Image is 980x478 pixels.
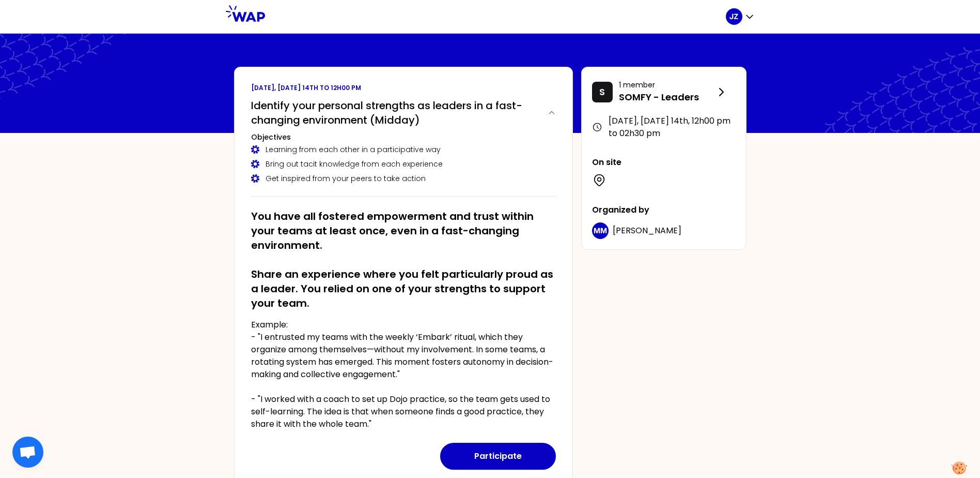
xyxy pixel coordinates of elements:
[251,173,556,184] div: Get inspired from your peers to take action
[251,98,539,127] h2: Identify your personal strengths as leaders in a fast-changing environment (Midday)
[729,11,738,22] p: JZ
[12,437,43,468] div: Ouvrir le chat
[251,132,556,142] h3: Objectives
[251,98,556,127] button: Identify your personal strengths as leaders in a fast-changing environment (Midday)
[594,226,607,236] p: MM
[251,84,556,92] p: [DATE], [DATE] 14th to 12h00 pm
[619,80,715,90] p: 1 member
[592,115,736,140] div: [DATE], [DATE] 14th , 12h00 pm to 02h30 pm
[613,225,681,236] span: [PERSON_NAME]
[592,204,736,216] p: Organized by
[251,144,556,155] div: Learning from each other in a participative way
[251,209,556,310] h2: You have all fostered empowerment and trust within your teams at least once, even in a fast-chang...
[251,159,556,169] div: Bring out tacit knowledge from each experience
[440,443,556,470] button: Participate
[251,319,556,430] p: Example: - "I entrusted my teams with the weekly ‘Embark’ ritual, which they organize among thems...
[592,156,736,169] p: On site
[726,8,755,25] button: JZ
[619,90,715,104] p: SOMFY - Leaders
[599,85,605,99] p: S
